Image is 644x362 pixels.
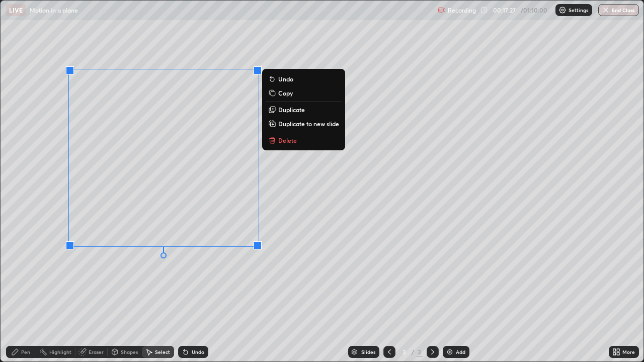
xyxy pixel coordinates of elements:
button: Duplicate [266,104,341,116]
div: Eraser [89,349,104,354]
div: Undo [192,349,204,354]
div: / [412,349,415,355]
p: Copy [278,89,293,97]
p: Undo [278,75,293,83]
img: class-settings-icons [558,6,567,14]
div: Pen [21,349,30,354]
div: 3 [399,349,410,355]
div: Slides [361,349,375,354]
button: Delete [266,134,341,146]
div: Select [155,349,170,354]
button: Undo [266,73,341,85]
p: LIVE [9,6,23,14]
p: Recording [448,7,476,14]
div: Add [456,349,465,354]
img: add-slide-button [446,348,454,356]
img: end-class-cross [602,6,610,14]
button: Duplicate to new slide [266,118,341,130]
div: 3 [417,347,423,356]
p: Delete [278,136,297,144]
p: Settings [569,8,588,13]
img: recording.375f2c34.svg [438,6,446,14]
p: Duplicate [278,106,305,114]
div: Highlight [49,349,71,354]
p: Motion in a plane [30,6,78,14]
p: Duplicate to new slide [278,120,339,128]
div: More [622,349,635,354]
button: End Class [598,4,639,16]
button: Copy [266,87,341,99]
div: Shapes [121,349,138,354]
